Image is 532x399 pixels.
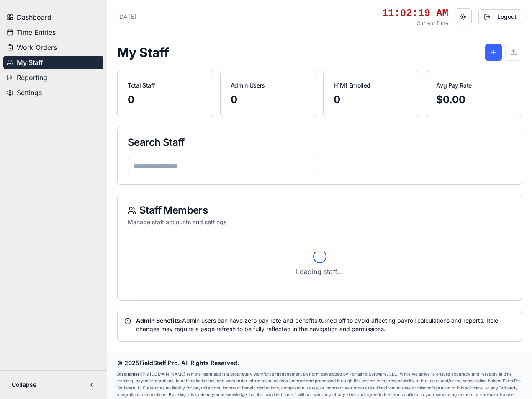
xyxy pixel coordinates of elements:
button: Time Entries [3,26,103,39]
button: Collapse [7,377,100,392]
p: This [DOMAIN_NAME] remote team app is a proprietary workforce management platform developed by Po... [117,370,522,398]
div: $ 0.00 [436,93,511,106]
span: Work Orders [17,42,57,52]
div: Admin Users [231,81,306,90]
button: Dashboard [3,10,103,24]
span: Staff Members [139,205,208,215]
div: Admin users can have zero pay rate and benefits turned off to avoid affecting payroll calculation... [124,316,515,333]
button: Work Orders [3,41,103,54]
div: Total Staff [128,81,203,90]
div: 11:02:19 AM [382,7,448,20]
p: [DATE] [117,13,136,21]
p: Loading staff... [128,267,511,277]
span: Time Entries [17,27,56,37]
span: Reporting [17,73,47,83]
button: Logout [478,9,522,24]
h1: My Staff [117,45,169,60]
button: Reporting [3,71,103,84]
p: Current Time [382,20,448,27]
div: H1M1 Enrolled [334,81,409,90]
strong: Admin Benefits: [136,317,182,324]
button: My Staff [3,56,103,69]
div: 0 [231,93,306,106]
span: Collapse [12,381,36,389]
div: 0 [334,93,409,106]
p: © 2025 FieldStaff Pro . All Rights Reserved. [117,359,522,367]
strong: Disclaimer: [117,371,141,376]
button: Settings [3,86,103,99]
div: Avg Pay Rate [436,81,511,90]
span: My Staff [17,57,43,67]
span: Settings [17,88,42,98]
button: Add Staff Member [485,44,502,61]
div: Manage staff accounts and settings [128,218,511,226]
span: Dashboard [17,12,51,22]
div: Search Staff [128,137,511,148]
div: 0 [128,93,203,106]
